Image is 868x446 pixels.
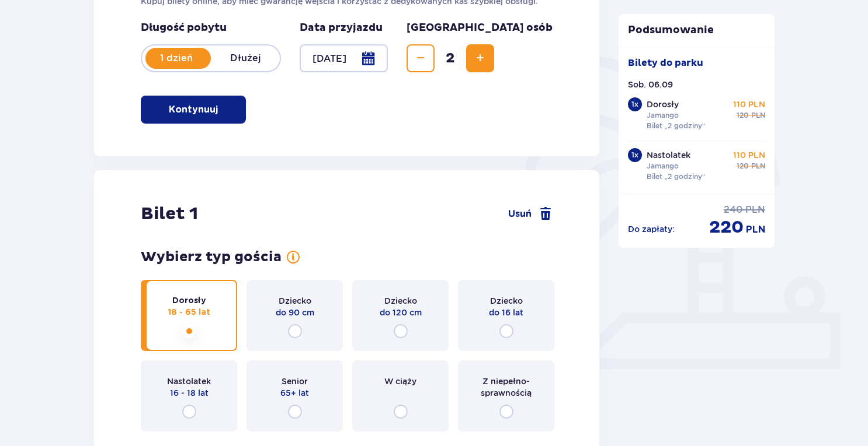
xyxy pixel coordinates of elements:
p: Sob. 06.09 [628,79,673,90]
p: 240 [724,203,743,216]
span: Usuń [508,208,532,220]
p: W ciąży [384,375,416,387]
p: do 120 cm [380,307,422,318]
p: Jamango [647,161,679,171]
p: PLN [751,110,765,121]
p: Wybierz typ gościa [141,248,282,266]
button: Kontynuuj [141,96,246,124]
p: 18 - 65 lat [168,307,210,318]
p: Kontynuuj [169,103,218,116]
p: Nastolatek [647,149,690,161]
p: Bilety do parku [628,57,703,69]
p: PLN [751,161,765,171]
p: 1 dzień [142,52,211,65]
p: 120 [737,161,749,171]
p: Bilet „2 godziny” [647,121,706,131]
button: Increase [466,44,494,72]
p: Nastolatek [167,375,211,387]
p: [GEOGRAPHIC_DATA] osób [407,21,553,35]
div: 1 x [628,97,642,111]
p: PLN [745,203,765,216]
span: 2 [437,50,464,67]
p: Podsumowanie [619,23,775,37]
p: 120 [737,110,749,121]
p: Data przyjazdu [300,21,383,35]
p: do 16 lat [489,307,523,318]
p: PLN [746,223,765,236]
p: Z niepełno­sprawnością [468,375,544,399]
p: Senior [282,375,308,387]
p: Jamango [647,110,679,121]
div: 1 x [628,148,642,162]
p: Dłużej [211,52,280,65]
p: Do zapłaty : [628,223,675,235]
p: 110 PLN [733,149,765,161]
p: Dorosły [647,99,679,110]
p: Bilet 1 [141,203,198,225]
p: Dziecko [490,295,523,307]
p: 16 - 18 lat [170,387,209,399]
p: Długość pobytu [141,21,281,35]
p: Dorosły [172,295,206,307]
p: 220 [709,216,744,238]
button: Decrease [407,44,435,72]
p: 110 PLN [733,99,765,110]
p: Dziecko [279,295,311,307]
p: Dziecko [384,295,417,307]
p: do 90 cm [276,307,314,318]
p: Bilet „2 godziny” [647,171,706,182]
a: Usuń [508,207,553,221]
p: 65+ lat [280,387,309,399]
